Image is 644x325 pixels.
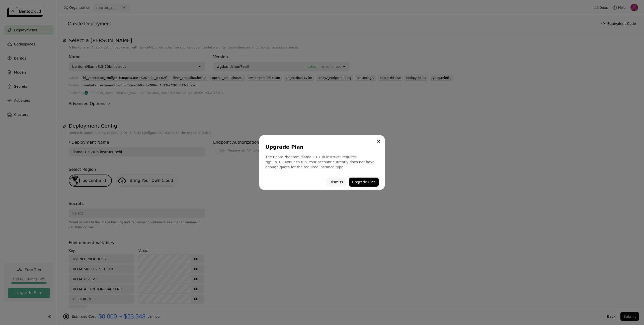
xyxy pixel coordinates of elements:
button: Close [376,138,382,144]
button: Upgrade Plan [349,178,379,187]
div: dialog [259,135,385,190]
div: The Bento "bentoml/llama3.3-70b-instruct" requires "gpu.a100.4x80" to run. Your account currently... [265,154,379,170]
button: Dismiss [327,178,346,187]
div: Upgrade Plan [265,143,377,150]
